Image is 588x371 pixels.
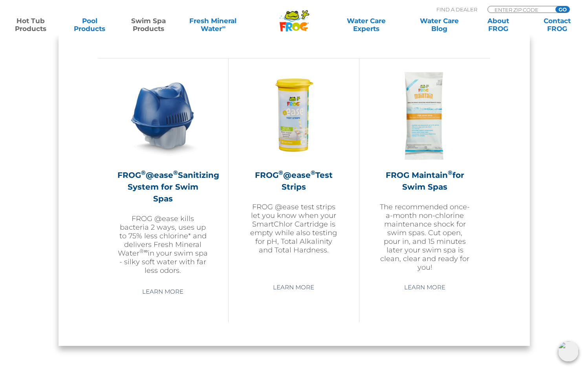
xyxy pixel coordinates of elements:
p: FROG @ease kills bacteria 2 ways, uses up to 75% less chlorine* and delivers Fresh Mineral Water ... [117,214,209,275]
a: Learn More [395,280,454,294]
input: GO [555,6,570,13]
p: The recommended once-a-month non-chlorine maintenance shock for swim spas. Cut open, pour in, and... [379,203,471,272]
p: Find A Dealer [436,6,477,13]
sup: ®∞ [139,248,148,254]
a: FROG®@ease®Sanitizing System for Swim SpasFROG @ease kills bacteria 2 ways, uses up to 75% less c... [117,70,209,275]
sup: ® [278,169,283,176]
img: FROG-@ease-TS-Bottle-300x300.png [248,70,339,161]
a: PoolProducts [67,17,113,33]
h2: FROG @ease Sanitizing System for Swim Spas [117,169,209,205]
img: ss-@ease-hero-300x300.png [117,70,209,161]
img: openIcon [558,341,579,362]
sup: ∞ [222,24,225,30]
a: FROG®@ease®Test StripsFROG @ease test strips let you know when your SmartChlor Cartridge is empty... [248,70,339,274]
sup: ® [311,169,315,176]
a: AboutFROG [476,17,522,33]
a: FROG Maintain®for Swim SpasThe recommended once-a-month non-chlorine maintenance shock for swim s... [379,70,471,274]
h2: FROG @ease Test Strips [248,169,339,193]
input: Zip Code Form [494,6,547,13]
p: FROG @ease test strips let you know when your SmartChlor Cartridge is empty while also testing fo... [248,203,339,254]
img: ss-maintain-hero-300x300.png [379,70,471,161]
a: Swim SpaProducts [126,17,172,33]
a: Water CareBlog [417,17,463,33]
a: ContactFROG [534,17,580,33]
sup: ® [448,169,452,176]
a: Water CareExperts [329,17,403,33]
a: Learn More [133,285,192,299]
a: Fresh MineralWater∞ [185,17,242,33]
a: Hot TubProducts [8,17,54,33]
a: Learn More [264,280,323,294]
sup: ® [173,169,178,176]
sup: ® [141,169,146,176]
h2: FROG Maintain for Swim Spas [379,169,471,193]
